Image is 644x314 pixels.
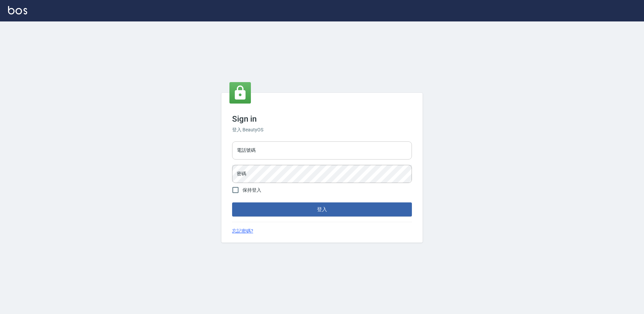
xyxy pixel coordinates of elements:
h3: Sign in [232,114,412,124]
h6: 登入 BeautyOS [232,126,412,133]
img: Logo [8,6,27,14]
a: 忘記密碼? [232,228,253,235]
span: 保持登入 [243,187,261,194]
button: 登入 [232,202,412,216]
